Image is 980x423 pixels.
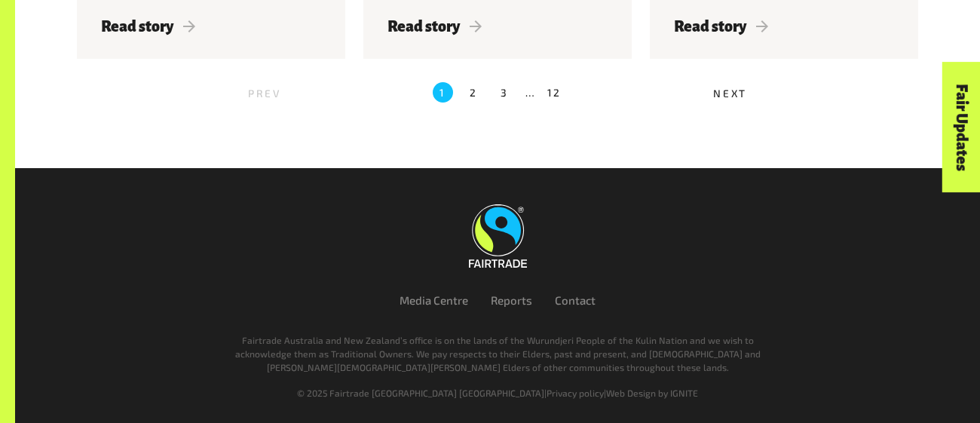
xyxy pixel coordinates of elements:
a: Reports [491,293,532,307]
p: Fairtrade Australia and New Zealand’s office is on the lands of the Wurundjeri People of the Kuli... [225,333,770,374]
img: Fairtrade Australia New Zealand logo [469,204,527,268]
a: Contact [555,293,596,307]
span: Read story [101,18,195,35]
div: | | [84,386,911,400]
span: Read story [387,18,482,35]
a: Privacy policy [547,388,604,398]
span: Read story [674,18,768,35]
label: 2 [464,82,484,103]
span: © 2025 Fairtrade [GEOGRAPHIC_DATA] [GEOGRAPHIC_DATA] [297,388,544,398]
label: 1 [433,82,453,103]
a: Web Design by IGNITE [606,388,698,398]
a: Media Centre [400,293,468,307]
span: Next [713,87,747,100]
label: 12 [547,82,562,103]
label: 3 [495,82,515,103]
li: … [525,82,537,103]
